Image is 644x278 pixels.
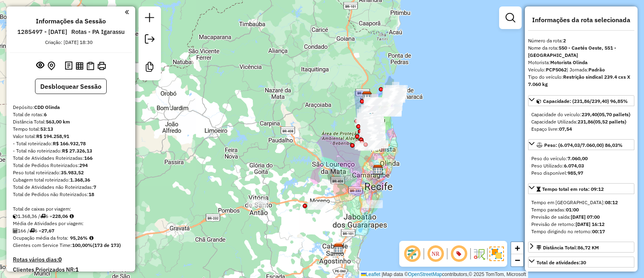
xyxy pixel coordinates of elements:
a: Nova sessão e pesquisa [142,10,158,28]
div: Atividade não roteirizada - ADJANE MARIA [308,202,328,210]
div: Peso disponível: [531,169,631,177]
button: Centralizar mapa no depósito ou ponto de apoio [46,60,57,72]
h4: Informações da rota selecionada [528,16,634,24]
span: Ocultar NR [426,244,445,263]
a: Total de atividades:30 [528,257,634,268]
strong: 550 - Caetés Oeste, 551 - [GEOGRAPHIC_DATA] [528,45,616,58]
div: Valor total: [13,133,129,140]
span: − [515,255,520,265]
strong: [DATE] 16:12 [576,221,605,227]
strong: 53:13 [40,126,53,132]
div: - Total roteirizado: [13,140,129,147]
img: CDI Pernambuco [362,91,372,102]
h6: Rotas - PA Igarassu [71,28,125,36]
strong: 6 [44,111,47,117]
strong: 27,67 [41,228,54,234]
div: Veículo: [528,66,634,73]
div: Peso: (6.074,03/7.060,00) 86,03% [528,152,634,180]
em: Média calculada utilizando a maior ocupação (%Peso ou %Cubagem) de cada rota da sessão. Rotas cro... [89,236,93,240]
h6: 1285497 - [DATE] [17,28,67,36]
strong: (05,70 pallets) [597,111,630,117]
a: Criar modelo [142,59,158,77]
div: Tempo paradas: [531,206,631,213]
a: Zoom in [511,242,523,254]
span: Capacidade: (231,86/239,40) 96,85% [543,98,628,104]
a: Capacidade: (231,86/239,40) 96,85% [528,95,634,106]
strong: Restrição sindical 239.4 cxs X 7.060 kg [528,74,630,87]
i: Cubagem total roteirizado [13,214,18,219]
strong: (05,52 pallets) [593,119,626,125]
strong: 294 [79,162,88,168]
strong: Motorista Olinda [550,59,588,65]
div: 1.368,36 / 6 = [13,213,129,220]
strong: 95,26% [70,235,88,241]
strong: R$ 194.258,91 [36,133,69,139]
strong: 0 [58,256,62,263]
a: Distância Total:86,72 KM [528,242,634,253]
div: Criação: [DATE] 18:30 [42,39,96,46]
span: Exibir deslocamento [402,244,422,263]
span: + [515,243,520,253]
div: Tempo total em rota: 09:12 [528,196,634,238]
div: Previsão de retorno: [531,221,631,228]
strong: 239,40 [582,111,597,117]
strong: 100,00% [72,242,93,248]
a: OpenStreetMap [408,272,442,277]
div: Tipo do veículo: [528,73,634,88]
span: Tempo total em rota: 09:12 [542,186,604,192]
div: Capacidade: (231,86/239,40) 96,85% [528,108,634,136]
button: Visualizar relatório de Roteirização [74,60,85,71]
span: Peso do veículo: [531,155,588,161]
div: Número da rota: [528,37,634,44]
div: Peso total roteirizado: [13,169,129,176]
img: PA - Igarassu [365,113,376,123]
strong: 228,06 [52,213,68,219]
a: Leaflet [361,272,380,277]
strong: R$ 166.932,78 [53,140,86,146]
a: Tempo total em rota: 09:12 [528,183,634,194]
strong: 35.983,52 [61,169,84,176]
div: Total de Atividades não Roteirizadas: [13,184,129,191]
div: Distância Total: [13,118,129,125]
strong: R$ 27.326,13 [62,148,92,154]
a: Exportar sessão [142,31,158,49]
strong: 1.368,36 [70,177,90,183]
strong: 166 [84,155,93,161]
strong: 30 [580,259,586,265]
span: | [382,272,383,277]
strong: [DATE] 07:00 [571,214,600,220]
button: Logs desbloquear sessão [63,60,74,72]
span: Exibir número da rota [449,244,469,263]
h4: Clientes Priorizados NR: [13,266,129,273]
div: Capacidade do veículo: [531,111,631,118]
i: Total de rotas [29,228,35,233]
strong: 01:00 [566,207,579,213]
button: Exibir sessão original [35,59,46,72]
div: Total de Pedidos Roteirizados: [13,162,129,169]
i: Total de Atividades [13,228,18,233]
img: CDD Olinda [373,165,383,175]
strong: 7.060,00 [568,155,588,161]
div: Motorista: [528,59,634,66]
strong: PCP5062 [546,67,567,73]
div: Tempo dirigindo no retorno: [531,228,631,235]
span: | Jornada: [567,67,605,73]
div: Atividade não roteirizada - JUAN CARLOS [368,140,388,148]
div: Nome da rota: [528,44,634,59]
div: Atividade não roteirizada - PANIFICADORA CARBELL [247,199,267,207]
strong: 563,00 km [46,119,70,125]
div: Map data © contributors,© 2025 TomTom, Microsoft [359,271,528,278]
strong: 07,54 [559,126,572,132]
img: Exibir/Ocultar setores [489,247,504,261]
h4: Informações da Sessão [36,17,106,25]
a: Zoom out [511,254,523,266]
i: Total de rotas [40,214,45,219]
strong: 6.074,03 [564,163,584,169]
button: Desbloquear Sessão [35,79,107,94]
div: Previsão de saída: [531,213,631,221]
strong: 00:17 [592,228,605,234]
button: Imprimir Rotas [96,60,107,72]
div: 166 / 6 = [13,227,129,234]
strong: 7 [93,184,96,190]
div: Capacidade Utilizada: [531,118,631,125]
